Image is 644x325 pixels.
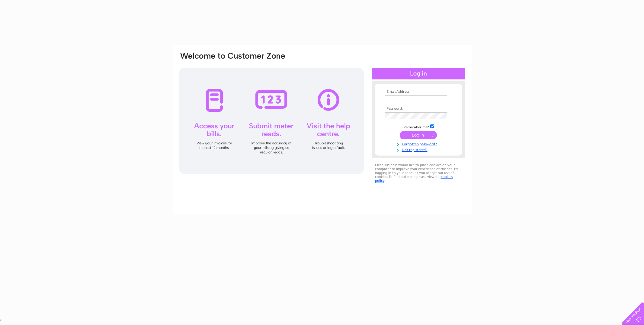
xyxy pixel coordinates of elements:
[375,175,453,183] a: cookies policy
[383,107,453,111] th: Password:
[383,90,453,94] th: Email Address:
[383,124,453,130] td: Remember me?
[385,141,453,146] a: Forgotten password?
[400,131,437,139] input: Submit
[372,160,465,186] div: Clear Business would like to place cookies on your computer to improve your experience of the sit...
[385,146,453,152] a: Not registered?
